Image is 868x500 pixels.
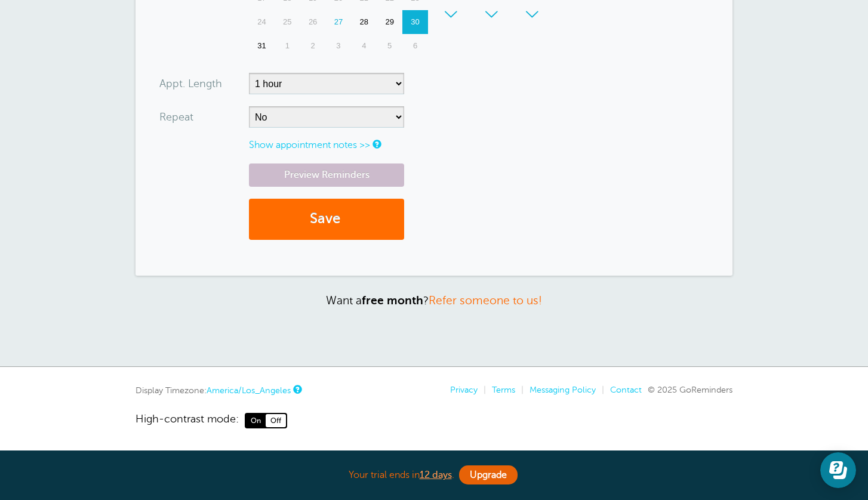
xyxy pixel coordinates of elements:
[610,385,642,394] a: Contact
[136,294,732,307] p: Want a ?
[249,10,275,34] div: Sunday, August 24
[326,34,352,58] div: 3
[351,10,377,34] div: Thursday, August 28
[648,385,732,394] span: © 2025 GoReminders
[351,34,377,58] div: 4
[820,452,856,488] iframe: Resource center
[275,10,300,34] div: 25
[477,1,506,25] div: 30
[207,385,291,395] a: America/Los_Angeles
[530,385,596,394] a: Messaging Policy
[249,199,404,240] button: Save
[402,10,428,34] div: Saturday, August 30
[326,34,352,58] div: Wednesday, September 3
[300,34,326,58] div: 2
[249,163,404,187] a: Preview Reminders
[362,294,423,307] strong: free month
[596,385,604,395] li: |
[429,294,542,307] a: Refer someone to us!
[402,34,428,58] div: Saturday, September 6
[136,462,732,488] div: Your trial ends in .
[300,34,326,58] div: Tuesday, September 2
[300,10,326,34] div: 26
[373,140,380,148] a: Notes are for internal use only, and are not visible to your clients.
[492,385,515,394] a: Terms
[459,465,518,484] a: Upgrade
[246,414,266,427] span: On
[275,34,300,58] div: 1
[275,10,300,34] div: Monday, August 25
[450,385,478,394] a: Privacy
[377,10,402,34] div: 29
[249,10,275,34] div: 24
[377,10,402,34] div: Friday, August 29
[275,34,300,58] div: Monday, September 1
[249,140,370,150] a: Show appointment notes >>
[478,385,486,395] li: |
[136,413,239,428] span: High-contrast mode:
[351,10,377,34] div: 28
[136,413,732,428] a: High-contrast mode: On Off
[515,385,524,395] li: |
[326,10,352,34] div: 27
[436,1,465,25] div: 11
[326,10,352,34] div: Today, Wednesday, August 27
[136,385,300,396] div: Display Timezone:
[377,34,402,58] div: Friday, September 5
[266,414,286,427] span: Off
[159,78,222,89] label: Appt. Length
[377,34,402,58] div: 5
[249,34,275,58] div: Sunday, August 31
[249,34,275,58] div: 31
[293,385,300,393] a: This is the timezone being used to display dates and times to you on this device. Click the timez...
[402,34,428,58] div: 6
[300,10,326,34] div: Tuesday, August 26
[402,10,428,34] div: 30
[420,470,452,480] a: 12 days
[159,112,193,122] label: Repeat
[351,34,377,58] div: Thursday, September 4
